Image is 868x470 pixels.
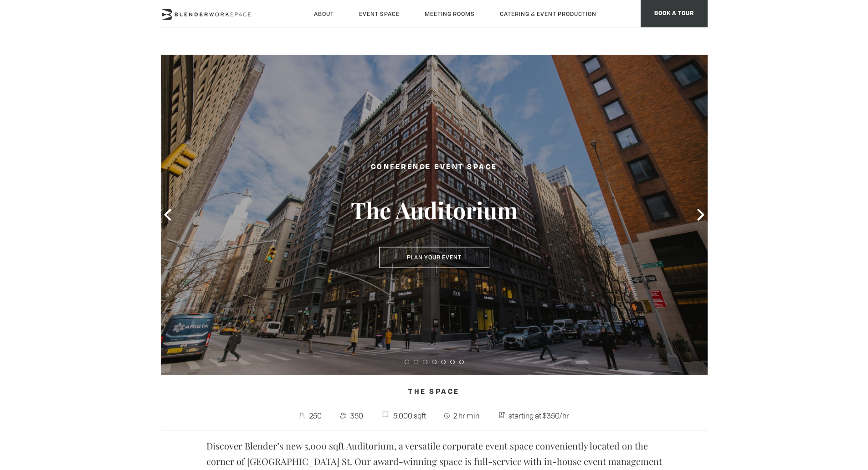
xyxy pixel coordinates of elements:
[391,408,428,423] span: 5,000 sqft
[329,162,539,173] h2: Conference Event Space
[329,196,539,224] h3: The Auditorium
[451,408,483,423] span: 2 hr min.
[161,384,708,401] h4: The Space
[348,408,365,423] span: 350
[506,408,571,423] span: starting at $350/hr
[308,408,324,423] span: 250
[379,247,489,268] button: Plan Your Event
